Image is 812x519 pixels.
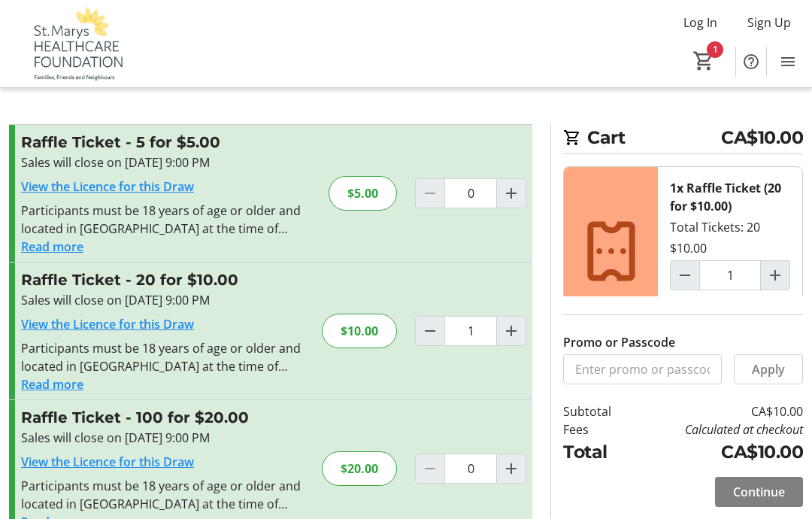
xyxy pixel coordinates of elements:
a: View the Licence for this Draw [21,316,194,332]
td: Subtotal [563,402,632,420]
button: Log In [671,11,729,35]
h2: Cart [563,124,803,154]
button: Help [736,47,766,77]
h3: Raffle Ticket - 100 for $20.00 [21,406,304,429]
button: Increment by one [497,179,526,208]
div: $5.00 [329,176,397,211]
div: $10.00 [670,239,707,257]
button: Increment by one [761,261,789,290]
div: Sales will close on [DATE] 9:00 PM [21,291,304,309]
span: Sign Up [747,14,791,32]
td: Fees [563,420,632,439]
span: Continue [733,483,785,501]
div: Sales will close on [DATE] 9:00 PM [21,429,304,447]
input: Raffle Ticket (20 for $10.00) Quantity [699,260,761,290]
td: CA$10.00 [632,402,803,420]
div: Participants must be 18 years of age or older and located in [GEOGRAPHIC_DATA] at the time of pur... [21,339,304,375]
input: Raffle Ticket Quantity [444,178,497,208]
span: Apply [752,360,785,378]
button: Decrement by one [671,261,699,290]
div: Sales will close on [DATE] 9:00 PM [21,153,311,171]
button: Sign Up [735,11,803,35]
button: Cart [690,47,717,74]
span: Log In [683,14,717,32]
button: Read more [21,238,83,256]
h3: Raffle Ticket - 20 for $10.00 [21,269,304,291]
button: Remove [670,293,753,323]
div: 1x Raffle Ticket (20 for $10.00) [670,179,790,215]
div: $20.00 [322,451,397,486]
label: Promo or Passcode [563,333,675,351]
div: Participants must be 18 years of age or older and located in [GEOGRAPHIC_DATA] at the time of pur... [21,202,311,238]
button: Apply [734,354,803,384]
span: CA$10.00 [721,124,803,150]
button: Increment by one [497,454,526,483]
div: Total Tickets: 20 [658,167,802,335]
td: Total [563,439,632,465]
h3: Raffle Ticket - 5 for $5.00 [21,131,311,153]
div: Participants must be 18 years of age or older and located in [GEOGRAPHIC_DATA] at the time of pur... [21,477,304,513]
td: Calculated at checkout [632,420,803,439]
a: View the Licence for this Draw [21,454,194,470]
div: $10.00 [322,314,397,348]
input: Raffle Ticket Quantity [444,454,497,484]
button: Read more [21,375,83,393]
img: St. Marys Healthcare Foundation's Logo [9,6,143,81]
input: Enter promo or passcode [563,354,722,384]
input: Raffle Ticket Quantity [444,316,497,346]
td: CA$10.00 [632,439,803,465]
button: Continue [715,477,803,507]
a: View the Licence for this Draw [21,178,194,195]
button: Increment by one [497,317,526,345]
button: Menu [773,47,803,77]
button: Decrement by one [416,317,444,345]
